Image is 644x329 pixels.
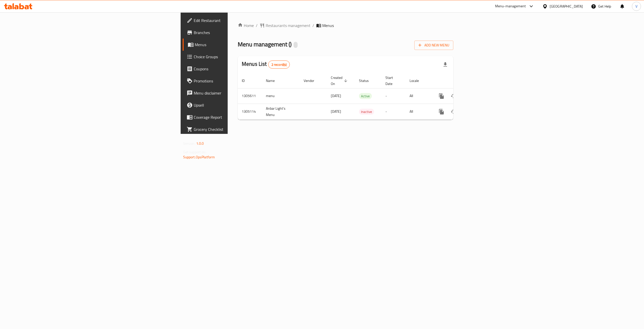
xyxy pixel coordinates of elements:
div: Export file [439,58,451,71]
a: Promotions [183,75,288,87]
span: Vendor [304,78,321,84]
span: Edit Restaurant [194,17,284,23]
td: - [381,88,406,104]
span: Upsell [194,102,284,108]
a: Menu disclaimer [183,87,288,99]
div: [GEOGRAPHIC_DATA] [550,4,583,9]
th: Actions [431,73,488,88]
span: Menus [195,42,284,48]
span: Locale [410,78,425,84]
div: Menu-management [495,3,526,9]
span: 2 record(s) [268,62,290,67]
span: Menus [322,22,334,28]
span: ID [242,78,251,84]
span: Status [359,78,375,84]
td: All [406,104,431,119]
div: Active [359,93,372,99]
span: [DATE] [331,108,341,115]
button: more [435,90,448,102]
nav: breadcrumb [238,22,453,28]
span: 1.0.0 [196,140,204,147]
table: enhanced table [238,73,488,120]
span: Menu disclaimer [194,90,284,96]
a: Upsell [183,99,288,111]
a: Support.OpsPlatform [183,154,215,160]
span: Get support on: [183,149,206,155]
a: Coupons [183,63,288,75]
button: more [435,106,448,118]
a: Choice Groups [183,51,288,63]
span: Coupons [194,66,284,72]
span: Add New Menu [418,42,449,48]
span: Version: [183,140,195,147]
span: Choice Groups [194,54,284,60]
h2: Menus List [242,60,290,69]
span: Start Date [385,75,399,87]
td: All [406,88,431,104]
a: Menus [183,39,288,51]
td: - [381,104,406,119]
button: Add New Menu [414,41,453,50]
a: Grocery Checklist [183,123,288,135]
a: Branches [183,26,288,39]
span: V [635,4,637,9]
span: Branches [194,29,284,36]
span: Coverage Report [194,114,284,120]
span: Created On [331,75,349,87]
span: Name [266,78,281,84]
span: Inactive [359,109,374,115]
li: / [312,22,314,28]
span: Promotions [194,78,284,84]
button: Change Status [448,90,460,102]
button: Change Status [448,106,460,118]
span: Active [359,93,372,99]
a: Coverage Report [183,111,288,123]
div: Total records count [268,61,290,69]
span: [DATE] [331,93,341,99]
a: Edit Restaurant [183,14,288,26]
span: Grocery Checklist [194,126,284,132]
